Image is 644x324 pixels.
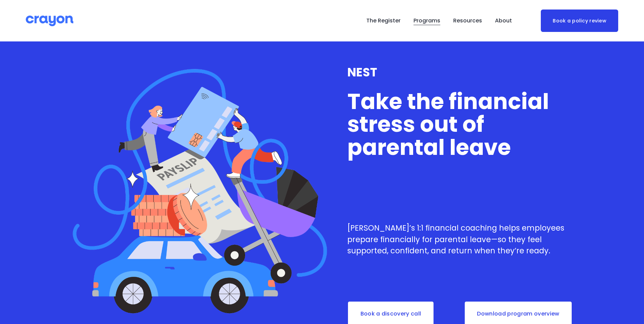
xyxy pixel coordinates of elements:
a: folder dropdown [453,15,482,26]
span: Programs [413,16,440,26]
span: Resources [453,16,482,26]
h1: Take the financial stress out of parental leave [347,90,577,159]
span: About [495,16,512,26]
a: The Register [366,15,401,26]
h3: NEST [347,66,577,79]
img: Crayon [26,15,73,27]
a: Book a policy review [541,10,618,32]
p: [PERSON_NAME]’s 1:1 financial coaching helps employees prepare financially for parental leave—so ... [347,222,577,257]
a: folder dropdown [495,15,512,26]
a: folder dropdown [413,15,440,26]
